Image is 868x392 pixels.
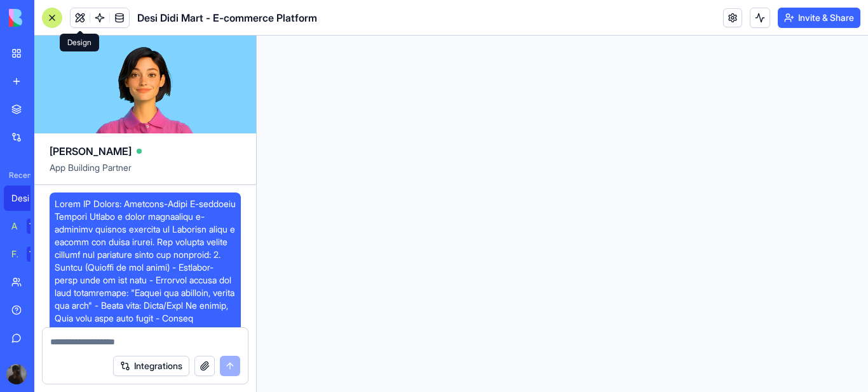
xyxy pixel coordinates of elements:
div: TRY [27,219,47,234]
span: [PERSON_NAME] [50,144,132,159]
a: Desi Didi Mart - E-commerce Platform [4,186,55,211]
div: Design [60,34,99,51]
span: Desi Didi Mart - E-commerce Platform [137,10,317,25]
div: Feedback Form [11,248,18,260]
div: Desi Didi Mart - E-commerce Platform [11,192,47,205]
button: Integrations [113,356,189,376]
span: Recent [4,170,31,180]
a: AI Logo GeneratorTRY [4,213,55,239]
img: logo [9,9,88,27]
div: TRY [27,247,47,262]
span: App Building Partner [50,161,241,184]
div: AI Logo Generator [11,220,18,233]
img: ACg8ocJ2dRvxIsFOeBgLLkt6FmRhYw0GvrkZovE3v-dVZBcXAleQa1g=s96-c [6,364,27,384]
button: Invite & Share [778,8,860,28]
a: Feedback FormTRY [4,241,55,267]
